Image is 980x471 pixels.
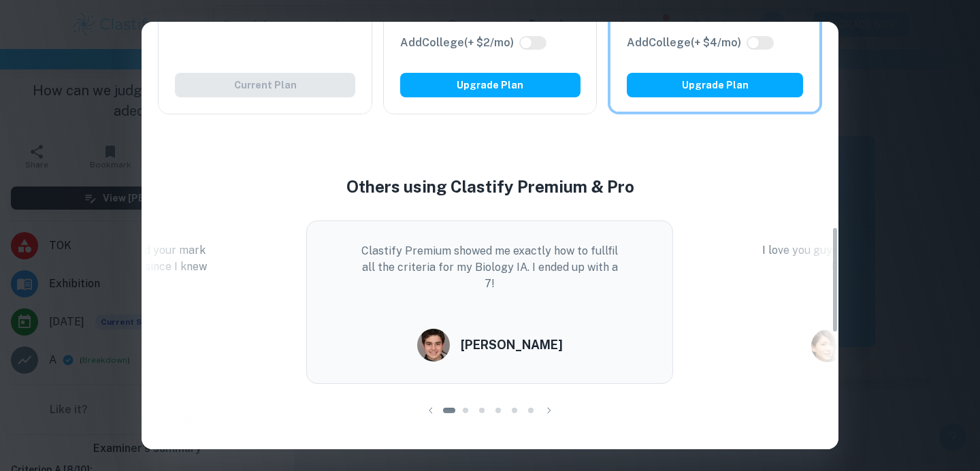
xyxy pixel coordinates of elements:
[627,73,803,97] button: Upgrade Plan
[361,243,618,292] p: Clastify Premium showed me exactly how to fullfil all the criteria for my Biology IA. I ended up ...
[461,336,563,355] h6: [PERSON_NAME]
[400,35,514,51] h6: Click to see all the additional College features.
[142,174,838,199] h4: Others using Clastify Premium & Pro
[400,73,581,97] button: Upgrade Plan
[627,35,741,51] h6: Click to see all the additional College features.
[417,329,450,361] img: Carlos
